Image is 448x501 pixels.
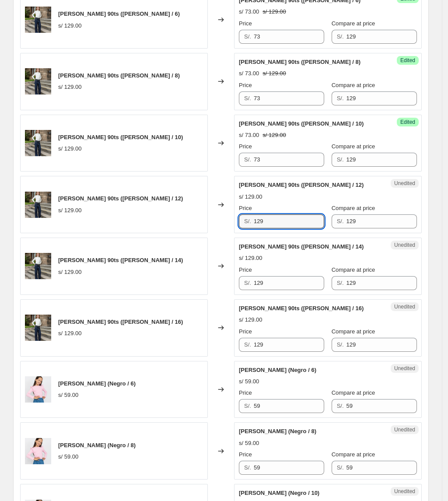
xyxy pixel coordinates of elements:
span: [PERSON_NAME] 90ts ([PERSON_NAME] / 14) [58,257,183,263]
span: Compare at price [332,328,375,335]
span: S/. [337,95,344,102]
span: Compare at price [332,82,375,88]
span: Edited [400,57,415,64]
strike: s/ 129.00 [262,131,286,140]
span: [PERSON_NAME] 90ts ([PERSON_NAME] / 12) [239,182,364,188]
span: S/. [244,403,251,409]
span: Unedited [394,426,415,433]
span: [PERSON_NAME] 90ts ([PERSON_NAME] / 10) [58,134,183,140]
span: [PERSON_NAME] 90ts ([PERSON_NAME] / 8) [239,59,360,65]
span: Price [239,451,252,458]
span: [PERSON_NAME] (Negro / 6) [58,380,136,387]
img: Q7A0172_000af9d0-7b4f-4b77-99a5-4533e062babe_80x.png [25,192,51,218]
span: Compare at price [332,205,375,211]
span: S/. [244,95,251,102]
span: [PERSON_NAME] 90ts ([PERSON_NAME] / 8) [58,72,180,79]
span: S/. [244,156,251,163]
span: S/. [337,33,344,40]
span: [PERSON_NAME] (Negro / 8) [58,442,136,448]
div: s/ 129.00 [58,329,82,338]
span: Unedited [394,180,415,187]
span: Price [239,389,252,396]
span: Unedited [394,365,415,372]
span: Price [239,143,252,150]
span: S/. [337,403,344,409]
span: [PERSON_NAME] 90ts ([PERSON_NAME] / 16) [58,319,183,325]
div: s/ 129.00 [239,315,262,324]
span: Unedited [394,242,415,249]
span: Price [239,20,252,27]
span: Price [239,205,252,211]
span: [PERSON_NAME] 90ts ([PERSON_NAME] / 12) [58,195,183,202]
span: S/. [244,341,251,348]
span: Compare at price [332,389,375,396]
div: s/ 73.00 [239,131,259,140]
span: Edited [400,119,415,126]
span: S/. [244,218,251,224]
span: Compare at price [332,143,375,150]
div: s/ 73.00 [239,7,259,16]
img: Q7A0172_000af9d0-7b4f-4b77-99a5-4533e062babe_80x.png [25,68,51,95]
span: [PERSON_NAME] 90ts ([PERSON_NAME] / 16) [239,305,364,312]
img: MG_5001_80x.png [25,376,51,403]
span: [PERSON_NAME] (Negro / 10) [239,490,319,496]
div: s/ 73.00 [239,69,259,78]
span: Price [239,266,252,273]
span: [PERSON_NAME] (Negro / 6) [239,367,316,373]
span: [PERSON_NAME] 90ts ([PERSON_NAME] / 14) [239,243,364,250]
div: s/ 129.00 [58,83,82,91]
img: Q7A0172_000af9d0-7b4f-4b77-99a5-4533e062babe_80x.png [25,253,51,279]
span: Unedited [394,303,415,310]
div: s/ 129.00 [58,206,82,215]
img: Q7A0172_000af9d0-7b4f-4b77-99a5-4533e062babe_80x.png [25,7,51,33]
span: [PERSON_NAME] (Negro / 8) [239,428,316,434]
div: s/ 59.00 [58,391,78,399]
span: Price [239,328,252,335]
span: S/. [337,156,344,163]
span: Compare at price [332,451,375,458]
div: s/ 129.00 [239,254,262,263]
span: S/. [337,218,344,224]
span: S/. [244,280,251,286]
div: s/ 59.00 [58,452,78,461]
span: Price [239,82,252,88]
img: Q7A0172_000af9d0-7b4f-4b77-99a5-4533e062babe_80x.png [25,130,51,156]
strike: s/ 129.00 [262,7,286,16]
span: Compare at price [332,266,375,273]
span: [PERSON_NAME] 90ts ([PERSON_NAME] / 10) [239,120,364,127]
span: S/. [337,280,344,286]
img: MG_5001_80x.png [25,438,51,464]
div: s/ 129.00 [58,144,82,153]
span: S/. [337,341,344,348]
div: s/ 129.00 [58,268,82,277]
strike: s/ 129.00 [262,69,286,78]
div: s/ 59.00 [239,439,259,448]
div: s/ 129.00 [58,21,82,30]
img: Q7A0172_000af9d0-7b4f-4b77-99a5-4533e062babe_80x.png [25,315,51,341]
span: Compare at price [332,20,375,27]
span: S/. [337,464,344,471]
span: [PERSON_NAME] 90ts ([PERSON_NAME] / 6) [58,11,180,17]
div: s/ 129.00 [239,193,262,201]
div: s/ 59.00 [239,377,259,386]
span: Unedited [394,488,415,495]
span: S/. [244,33,251,40]
span: S/. [244,464,251,471]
